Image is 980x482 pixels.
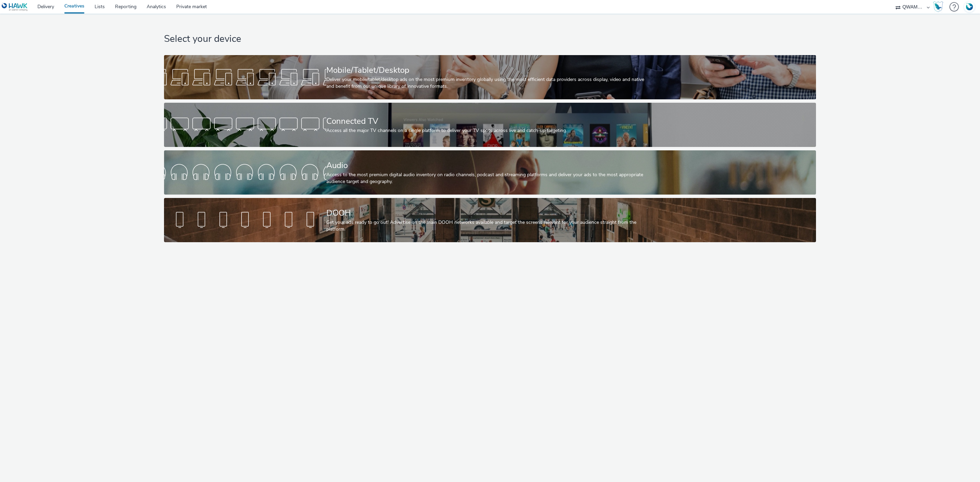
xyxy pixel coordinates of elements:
[326,207,651,219] div: DOOH
[164,55,816,99] a: Mobile/Tablet/DesktopDeliver your mobile/tablet/desktop ads on the most premium inventory globall...
[933,1,946,12] a: Hawk Academy
[164,103,816,147] a: Connected TVAccess all the major TV channels on a single platform to deliver your TV spots across...
[326,160,651,171] div: Audio
[326,127,651,134] div: Access all the major TV channels on a single platform to deliver your TV spots across live and ca...
[933,1,943,12] img: Hawk Academy
[164,198,816,242] a: DOOHGet your ads ready to go out! Advertise on the main DOOH networks available and target the sc...
[326,219,651,233] div: Get your ads ready to go out! Advertise on the main DOOH networks available and target the screen...
[2,3,28,11] img: undefined Logo
[964,2,975,12] img: Account FR
[326,76,651,90] div: Deliver your mobile/tablet/desktop ads on the most premium inventory globally using the most effi...
[326,115,651,127] div: Connected TV
[164,150,816,195] a: AudioAccess to the most premium digital audio inventory on radio channels, podcast and streaming ...
[326,64,651,76] div: Mobile/Tablet/Desktop
[326,171,651,185] div: Access to the most premium digital audio inventory on radio channels, podcast and streaming platf...
[164,33,816,46] h1: Select your device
